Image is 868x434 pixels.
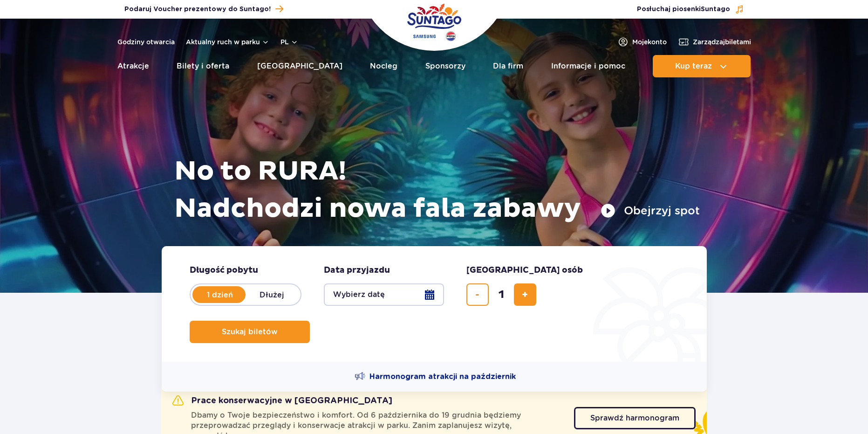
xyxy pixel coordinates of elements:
a: Sprawdź harmonogram [574,407,696,429]
span: Zarządzaj biletami [693,37,751,47]
a: Mojekonto [617,36,667,48]
button: Obejrzyj spot [601,203,700,218]
label: Dłużej [246,285,299,304]
span: Posłuchaj piosenki [637,5,730,14]
a: Dla firm [493,55,523,77]
a: Informacje i pomoc [551,55,625,77]
span: Data przyjazdu [324,265,390,276]
span: Szukaj biletów [222,328,278,336]
button: Szukaj biletów [190,321,310,343]
input: liczba biletów [490,283,513,306]
a: Harmonogram atrakcji na październik [355,371,516,382]
a: Nocleg [370,55,397,77]
button: dodaj bilet [514,283,536,306]
button: usuń bilet [466,283,489,306]
span: Kup teraz [675,62,712,70]
button: pl [280,37,298,47]
a: [GEOGRAPHIC_DATA] [257,55,342,77]
span: Sprawdź harmonogram [590,414,679,422]
label: 1 dzień [193,285,246,304]
a: Sponsorzy [425,55,465,77]
a: Podaruj Voucher prezentowy do Suntago! [124,3,283,15]
h2: Prace konserwacyjne w [GEOGRAPHIC_DATA] [172,395,392,406]
h1: No to RURA! Nadchodzi nowa fala zabawy [174,153,700,227]
span: Harmonogram atrakcji na październik [369,372,516,382]
span: Moje konto [632,37,667,47]
span: Długość pobytu [190,265,258,276]
button: Wybierz datę [324,283,444,306]
form: Planowanie wizyty w Park of Poland [162,246,707,362]
a: Zarządzajbiletami [678,36,751,48]
span: Podaruj Voucher prezentowy do Suntago! [124,5,271,14]
a: Atrakcje [117,55,149,77]
button: Aktualny ruch w parku [186,38,269,46]
a: Bilety i oferta [177,55,229,77]
button: Posłuchaj piosenkiSuntago [637,5,744,14]
span: Suntago [701,6,730,13]
span: [GEOGRAPHIC_DATA] osób [466,265,583,276]
button: Kup teraz [653,55,751,77]
a: Godziny otwarcia [117,37,175,47]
